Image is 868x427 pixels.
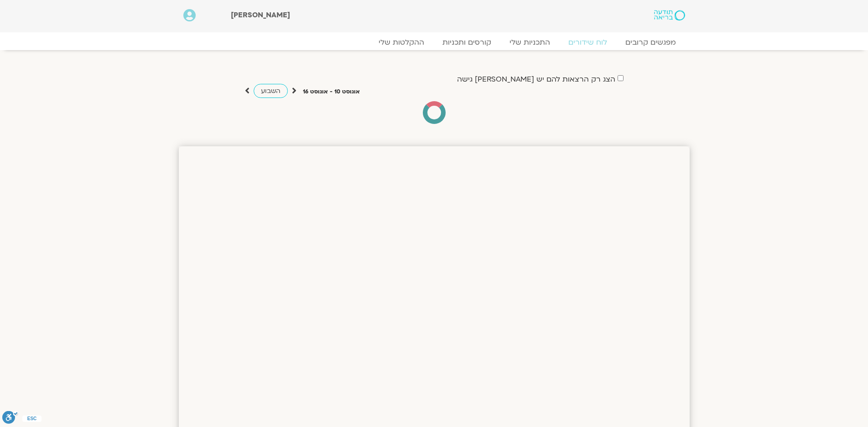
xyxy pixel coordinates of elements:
label: הצג רק הרצאות להם יש [PERSON_NAME] גישה [457,75,615,83]
a: מפגשים קרובים [616,38,685,47]
nav: Menu [183,38,685,47]
a: קורסים ותכניות [433,38,500,47]
span: [PERSON_NAME] [231,10,290,20]
span: השבוע [261,87,281,95]
a: התכניות שלי [500,38,559,47]
a: ההקלטות שלי [369,38,433,47]
a: השבוע [254,84,288,98]
p: אוגוסט 10 - אוגוסט 16 [303,87,360,97]
a: לוח שידורים [559,38,616,47]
